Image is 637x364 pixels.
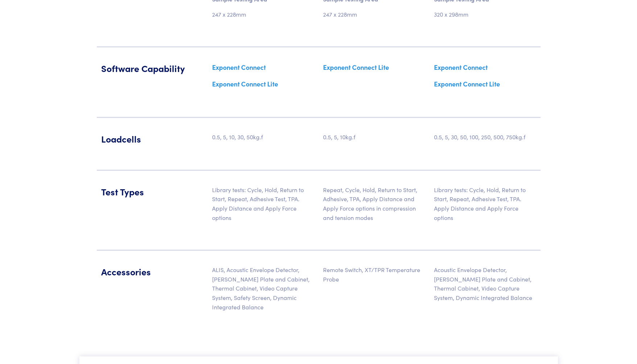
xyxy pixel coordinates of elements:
[323,10,357,19] p: 247 x 228mm
[212,185,314,222] p: Library tests: Cycle, Hold, Return to Start, Repeat, Adhesive Test, TPA. Apply Distance and Apply...
[212,132,263,142] p: 0.5, 5, 10, 30, 50kg.f
[212,63,266,72] a: Exponent Connect
[101,132,203,145] h5: Loadcells
[212,79,278,88] a: Exponent Connect Lite
[434,79,500,88] a: Exponent Connect Lite
[434,265,536,302] p: Acoustic Envelope Detector, [PERSON_NAME] Plate and Cabinet, Thermal Cabinet, Video Capture Syste...
[323,185,425,222] p: Repeat, Cycle, Hold, Return to Start, Adhesive, TPA, Apply Distance and Apply Force options in co...
[212,10,246,19] p: 247 x 228mm
[434,185,536,222] p: Library tests: Cycle, Hold, Return to Start, Repeat, Adhesive Test, TPA. Apply Distance and Apply...
[212,265,314,312] p: ALIS, Acoustic Envelope Detector, [PERSON_NAME] Plate and Cabinet, Thermal Cabinet, Video Capture...
[323,132,355,142] p: 0.5, 5, 10kg.f
[434,132,525,142] p: 0.5, 5, 30, 50, 100, 250, 500, 750kg.f
[323,63,389,72] a: Exponent Connect Lite
[434,63,488,72] a: Exponent Connect
[101,185,203,198] h5: Test Types
[101,265,203,278] h5: Accessories
[323,265,425,284] p: Remote Switch, XT/TPR Temperature Probe
[434,10,468,19] p: 320 x 298mm
[101,62,203,75] h5: Software Capability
